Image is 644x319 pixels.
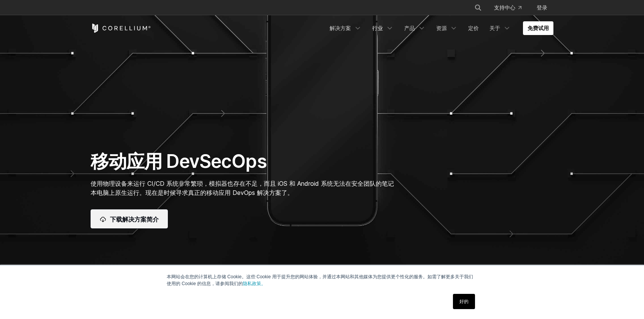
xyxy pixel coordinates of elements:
font: 好的 [459,299,469,304]
div: 导航菜单 [465,1,553,14]
a: 隐私政策。 [243,281,266,286]
a: 下载解决方案简介 [91,209,168,228]
div: 导航菜单 [325,21,553,35]
font: 登录 [537,4,547,11]
font: 免费试用 [528,25,549,31]
font: 定价 [468,25,479,31]
font: 本网站会在您的计算机上存储 Cookie。这些 Cookie 用于提升您的网站体验，并通过本网站和其他媒体为您提供更个性化的服务。如需了解更多关于我们使用的 Cookie 的信息，请参阅我们的 [167,274,473,286]
font: 下载解决方案简介 [110,215,159,223]
font: 使用物理设备来运行 CI/CD 系统非常繁琐，模拟器也存在不足，而且 iOS 和 Android 系统无法在安全团队的笔记本电脑上原生运行。现在是时候寻求真正的移动应用 DevOps 解决方案了。 [91,180,394,196]
font: 行业 [372,25,383,31]
font: 移动应用 DevSecOps [91,150,267,172]
font: 产品 [404,25,415,31]
font: 关于 [489,25,500,31]
a: 好的 [453,294,475,309]
font: 解决方案 [330,25,351,31]
a: 科雷利姆之家 [91,24,151,33]
font: 支持中心 [494,4,515,11]
button: 搜索 [471,1,485,14]
font: 资源 [436,25,447,31]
